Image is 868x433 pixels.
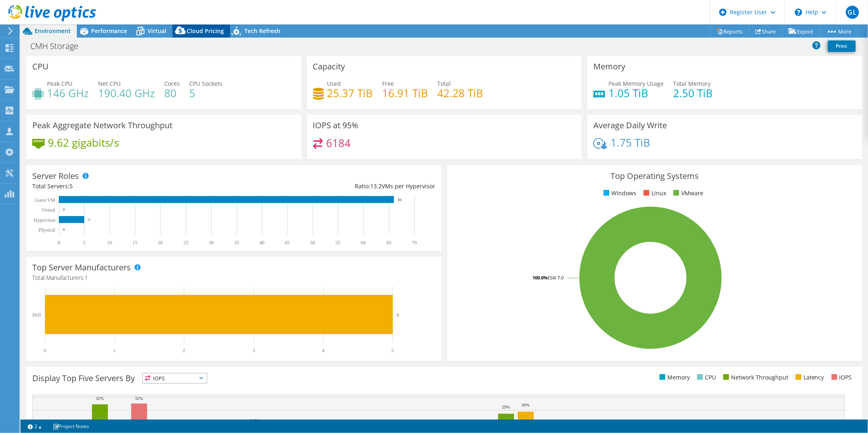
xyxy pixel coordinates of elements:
text: Hypervisor [34,217,56,223]
text: 2 [183,348,185,353]
text: Dell [32,312,41,318]
h4: 9.62 gigabits/s [48,138,119,147]
text: 29% [502,404,510,409]
text: 0 [63,228,65,232]
span: Net CPU [98,80,121,87]
li: Network Throughput [721,373,788,382]
a: Export [782,25,820,38]
h4: 6184 [326,138,351,147]
text: 15 [132,240,137,246]
a: Share [749,25,783,38]
h4: 190.40 GHz [98,89,155,98]
h3: Peak Aggregate Network Throughput [32,121,172,130]
li: CPU [695,373,716,382]
h4: 1.75 TiB [611,138,650,147]
text: 70 [412,240,417,246]
text: 40 [260,240,264,246]
h4: 2.50 TiB [673,89,713,98]
text: 5 [391,348,394,353]
h4: 42.28 TiB [438,89,483,98]
h4: 16.91 TiB [383,89,428,98]
text: 5 [397,312,399,317]
text: 30 [209,240,214,246]
h4: 1.05 TiB [608,89,664,98]
span: Used [327,80,341,87]
h3: Memory [593,62,625,71]
div: Ratio: VMs per Hypervisor [234,182,435,191]
text: 24% [251,418,259,423]
text: 30% [521,402,530,407]
span: 13.2 [370,182,382,190]
span: 5 [69,182,73,190]
span: CPU Sockets [189,80,222,87]
span: Virtual [148,27,166,35]
h4: 80 [164,89,180,98]
li: Linux [642,189,666,198]
h4: Total Manufacturers: [32,273,435,282]
text: 45 [285,240,290,246]
text: 5 [83,240,85,246]
h3: Server Roles [32,172,79,181]
span: Total [438,80,451,87]
li: VMware [671,189,703,198]
text: 50 [310,240,315,246]
span: Cores [164,80,180,87]
h3: Capacity [313,62,345,71]
text: 10 [107,240,112,246]
span: GL [846,6,859,19]
span: Peak CPU [47,80,72,87]
h3: CPU [32,62,49,71]
text: Virtual [42,207,56,213]
text: 66 [398,198,402,202]
li: Latency [794,373,824,382]
h4: 25.37 TiB [327,89,373,98]
li: IOPS [830,373,852,382]
h4: 5 [189,89,222,98]
a: 2 [22,421,47,431]
span: 1 [85,274,88,281]
text: 5 [88,218,90,222]
a: More [820,25,858,38]
text: 3 [253,348,255,353]
a: Project Notes [47,421,95,431]
span: Environment [35,27,71,35]
h3: Top Server Manufacturers [32,263,131,272]
span: Cloud Pricing [187,27,224,35]
text: 65 [387,240,391,246]
h1: CMH Storage [27,42,91,51]
text: 25 [183,240,188,246]
span: Peak Memory Usage [608,80,664,87]
text: 35 [234,240,239,246]
span: Free [383,80,394,87]
tspan: ESXi 7.0 [548,275,564,281]
text: 60 [361,240,366,246]
svg: \n [795,9,802,16]
h3: IOPS at 95% [313,121,359,130]
h3: Average Daily Write [593,121,667,130]
span: Performance [91,27,127,35]
div: Total Servers: [32,182,234,191]
text: Physical [38,227,55,233]
text: 55 [336,240,340,246]
text: 20 [158,240,163,246]
span: IOPS [143,373,207,383]
li: Windows [602,189,636,198]
text: 32% [135,396,143,401]
h4: 146 GHz [47,89,89,98]
text: Guest VM [35,197,55,203]
text: 1 [113,348,116,353]
text: 0 [63,208,65,212]
text: 32% [96,396,104,401]
a: Reports [710,25,749,38]
h3: Top Operating Systems [453,172,856,181]
span: Total Memory [673,80,711,87]
text: 0 [44,348,46,353]
span: Tech Refresh [244,27,280,35]
li: Memory [658,373,690,382]
text: 0 [58,240,60,246]
tspan: 100.0% [532,275,548,281]
a: Print [828,40,856,52]
text: 4 [322,348,324,353]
